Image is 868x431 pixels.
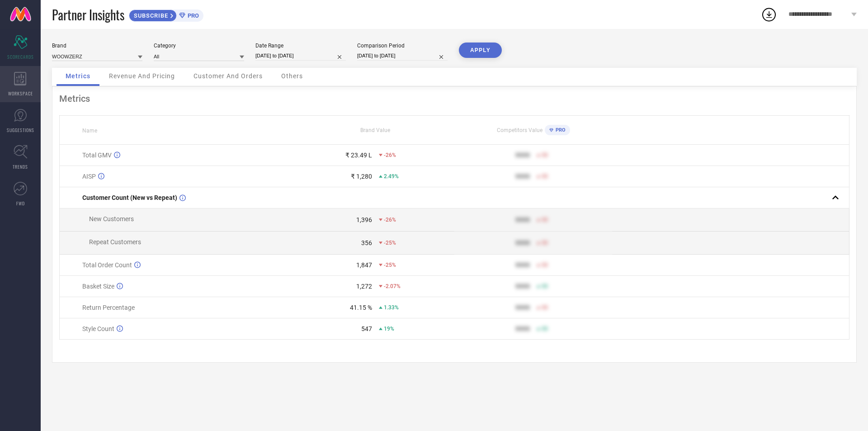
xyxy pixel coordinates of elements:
[193,72,263,80] span: Customer And Orders
[515,239,530,246] div: 9999
[89,215,134,223] span: New Customers
[384,326,394,332] span: 19%
[542,283,548,289] span: 50
[66,72,90,80] span: Metrics
[82,173,96,180] span: AISP
[360,127,390,133] span: Brand Value
[384,217,396,223] span: -26%
[82,283,114,290] span: Basket Size
[553,127,566,133] span: PRO
[761,6,777,23] div: Open download list
[515,216,530,223] div: 9999
[515,304,530,311] div: 9999
[345,152,372,159] div: ₹ 23.49 L
[351,173,372,180] div: ₹ 1,280
[281,72,303,80] span: Others
[542,326,548,332] span: 50
[350,304,372,311] div: 41.15 %
[7,53,34,60] span: SCORECARDS
[52,5,124,24] span: Partner Insights
[542,173,548,180] span: 50
[357,43,448,49] div: Comparison Period
[255,43,346,49] div: Date Range
[515,325,530,332] div: 9999
[361,239,372,246] div: 356
[129,12,170,19] span: SUBSCRIBE
[59,93,849,104] div: Metrics
[255,51,346,61] input: Select date range
[515,283,530,290] div: 9999
[384,304,399,311] span: 1.33%
[16,200,25,207] span: FWD
[515,173,530,180] div: 9999
[384,240,396,246] span: -25%
[8,90,33,97] span: WORKSPACE
[82,152,112,159] span: Total GMV
[82,325,114,332] span: Style Count
[82,194,177,201] span: Customer Count (New vs Repeat)
[7,127,34,133] span: SUGGESTIONS
[384,262,396,268] span: -25%
[542,217,548,223] span: 50
[515,152,530,159] div: 9999
[384,152,396,158] span: -26%
[185,12,199,19] span: PRO
[52,43,142,49] div: Brand
[384,173,399,180] span: 2.49%
[154,43,244,49] div: Category
[82,304,135,311] span: Return Percentage
[356,216,372,223] div: 1,396
[459,43,502,58] button: APPLY
[542,262,548,268] span: 50
[109,72,175,80] span: Revenue And Pricing
[497,127,542,133] span: Competitors Value
[357,51,448,61] input: Select comparison period
[361,325,372,332] div: 547
[384,283,401,289] span: -2.07%
[13,163,28,170] span: TRENDS
[542,152,548,158] span: 50
[356,283,372,290] div: 1,272
[542,240,548,246] span: 50
[356,261,372,269] div: 1,847
[82,128,97,134] span: Name
[129,7,203,22] a: SUBSCRIBEPRO
[82,261,132,269] span: Total Order Count
[89,238,141,246] span: Repeat Customers
[542,304,548,311] span: 50
[515,261,530,269] div: 9999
